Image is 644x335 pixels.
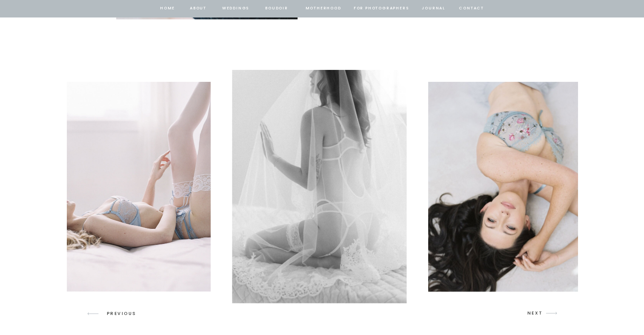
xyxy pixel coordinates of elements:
a: Weddings [221,5,250,12]
p: PREVIOUS [107,310,140,318]
img: black and white photo of woman under bridal veil in a white lingerie set moves hand out in seattl... [232,70,406,303]
a: home [160,5,176,12]
a: contact [458,5,485,12]
h3: -[PERSON_NAME] [328,10,427,20]
a: about [189,5,207,12]
img: Woman looks at camera while lying on the floor in floral lingerie a portrait taken by seattle bou... [428,81,582,291]
a: Motherhood [306,5,341,12]
img: woman laying down in light blue lingerie set with white stockings strokes leg in seattle bridal b... [57,81,211,291]
a: journal [421,5,447,12]
a: for photographers [354,5,409,12]
p: NEXT [527,309,544,317]
a: BOUDOIR [265,5,289,12]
